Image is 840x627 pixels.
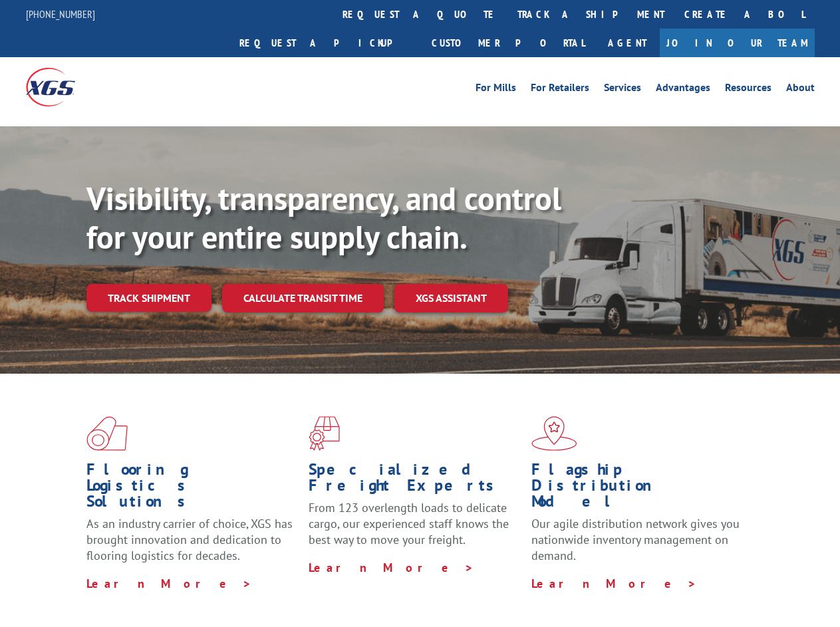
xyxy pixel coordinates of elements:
[86,576,252,591] a: Learn More >
[394,284,508,313] a: XGS ASSISTANT
[309,500,521,559] p: From 123 overlength loads to delicate cargo, our experienced staff knows the best way to move you...
[531,82,589,97] a: For Retailers
[531,461,744,516] h1: Flagship Distribution Model
[26,7,95,21] a: [PHONE_NUMBER]
[86,416,128,451] img: xgs-icon-total-supply-chain-intelligence-red
[86,178,561,257] b: Visibility, transparency, and control for your entire supply chain.
[309,560,474,575] a: Learn More >
[422,29,595,57] a: Customer Portal
[86,284,211,312] a: Track shipment
[656,82,710,97] a: Advantages
[86,516,293,563] span: As an industry carrier of choice, XGS has brought innovation and dedication to flooring logistics...
[86,461,299,516] h1: Flooring Logistics Solutions
[595,29,660,57] a: Agent
[660,29,815,57] a: Join Our Team
[531,416,577,451] img: xgs-icon-flagship-distribution-model-red
[309,461,521,500] h1: Specialized Freight Experts
[604,82,641,97] a: Services
[476,82,516,97] a: For Mills
[786,82,815,97] a: About
[725,82,771,97] a: Resources
[531,576,697,591] a: Learn More >
[229,29,422,57] a: Request a pickup
[309,416,340,451] img: xgs-icon-focused-on-flooring-red
[531,516,740,563] span: Our agile distribution network gives you nationwide inventory management on demand.
[222,284,384,313] a: Calculate transit time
